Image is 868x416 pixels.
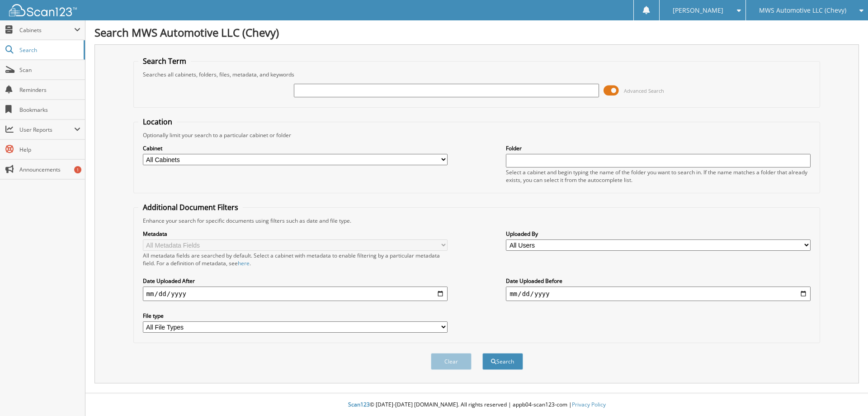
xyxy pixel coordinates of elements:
[19,46,79,54] span: Search
[94,25,859,40] h1: Search MWS Automotive LLC (Chevy)
[143,230,448,238] label: Metadata
[143,144,448,152] label: Cabinet
[138,117,177,127] legend: Location
[19,166,80,173] span: Announcements
[19,106,80,114] span: Bookmarks
[85,394,868,416] div: © [DATE]-[DATE] [DOMAIN_NAME]. All rights reserved | appb04-scan123-com |
[238,259,250,267] a: here
[143,277,448,285] label: Date Uploaded After
[759,8,846,13] span: MWS Automotive LLC (Chevy)
[673,8,723,13] span: [PERSON_NAME]
[74,166,81,173] div: 1
[19,26,74,34] span: Cabinets
[9,4,77,16] img: scan123-logo-white.svg
[506,287,811,301] input: end
[431,353,472,370] button: Clear
[19,86,80,94] span: Reminders
[19,66,80,74] span: Scan
[19,126,74,134] span: User Reports
[506,144,811,152] label: Folder
[143,252,448,267] div: All metadata fields are searched by default. Select a cabinet with metadata to enable filtering b...
[506,230,811,238] label: Uploaded By
[482,353,523,370] button: Search
[143,312,448,320] label: File type
[138,71,816,78] div: Searches all cabinets, folders, files, metadata, and keywords
[19,146,80,153] span: Help
[624,87,664,94] span: Advanced Search
[143,287,448,301] input: start
[138,217,816,225] div: Enhance your search for specific documents using filters such as date and file type.
[506,168,811,184] div: Select a cabinet and begin typing the name of the folder you want to search in. If the name match...
[138,131,816,139] div: Optionally limit your search to a particular cabinet or folder
[506,277,811,285] label: Date Uploaded Before
[138,202,243,212] legend: Additional Document Filters
[138,56,191,66] legend: Search Term
[572,401,606,408] a: Privacy Policy
[348,401,370,408] span: Scan123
